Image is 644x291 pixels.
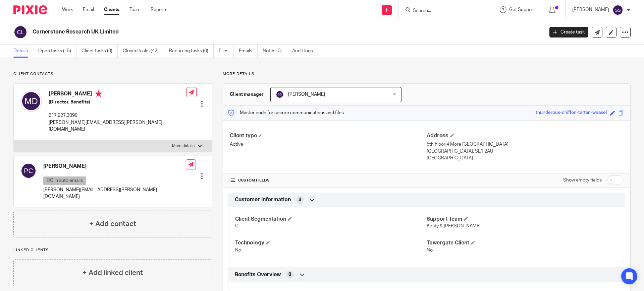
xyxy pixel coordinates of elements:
[49,90,186,99] h4: [PERSON_NAME]
[82,45,118,58] a: Client tasks (0)
[223,71,631,77] p: More details
[43,163,186,170] h4: [PERSON_NAME]
[235,196,291,203] span: Customer information
[13,25,28,39] img: svg%3E
[95,90,102,97] i: Primary
[83,6,94,13] a: Email
[299,197,301,203] span: 4
[549,27,588,38] a: Create task
[129,6,141,13] a: Team
[427,216,618,223] h4: Support Team
[412,8,473,14] input: Search
[563,177,602,184] label: Show empty fields
[235,248,241,252] span: No
[509,7,535,12] span: Get Support
[276,90,284,98] img: svg%3E
[288,271,291,278] span: 8
[89,219,136,229] h4: + Add contact
[169,45,214,58] a: Recurring tasks (0)
[288,92,325,97] span: [PERSON_NAME]
[228,110,344,116] p: Master code for secure communications and files
[427,132,624,139] h4: Address
[13,45,33,58] a: Details
[123,45,164,58] a: Closed tasks (42)
[104,6,119,13] a: Clients
[43,176,86,185] p: CC in auto emails
[83,268,143,278] h4: + Add linked client
[33,28,438,35] h2: Cornerstone Research UK Limited
[13,247,212,253] p: Linked clients
[239,45,258,58] a: Emails
[427,141,624,148] p: 5th Floor 4 More [GEOGRAPHIC_DATA]
[427,248,433,252] span: No
[427,224,481,228] span: Kirsty & [PERSON_NAME]
[219,45,234,58] a: Files
[235,224,238,228] span: C
[172,143,195,149] p: More details
[43,187,186,200] p: [PERSON_NAME][EMAIL_ADDRESS][PERSON_NAME][DOMAIN_NAME]
[13,5,47,14] img: Pixie
[235,239,427,246] h4: Technology
[263,45,287,58] a: Notes (0)
[20,90,42,112] img: svg%3E
[49,99,186,105] h5: (Director, Benefits)
[49,112,186,119] p: 617.927.3099
[230,141,427,148] p: Active
[151,6,167,13] a: Reports
[230,91,264,98] h3: Client manager
[572,6,609,13] p: [PERSON_NAME]
[230,178,427,183] h4: CUSTOM FIELDS
[62,6,73,13] a: Work
[292,45,318,58] a: Audit logs
[536,109,607,117] div: thunderous-chiffon-tartan-weasel
[612,5,623,15] img: svg%3E
[427,155,624,161] p: [GEOGRAPHIC_DATA]
[38,45,76,58] a: Open tasks (15)
[13,71,212,77] p: Client contacts
[427,239,618,246] h4: Towergate Client
[20,163,37,179] img: svg%3E
[235,216,427,223] h4: Client Segmentation
[49,119,186,133] p: [PERSON_NAME][EMAIL_ADDRESS][PERSON_NAME][DOMAIN_NAME]
[235,271,281,278] span: Benefits Overview
[230,132,427,139] h4: Client type
[427,148,624,155] p: [GEOGRAPHIC_DATA], SE1 2AU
